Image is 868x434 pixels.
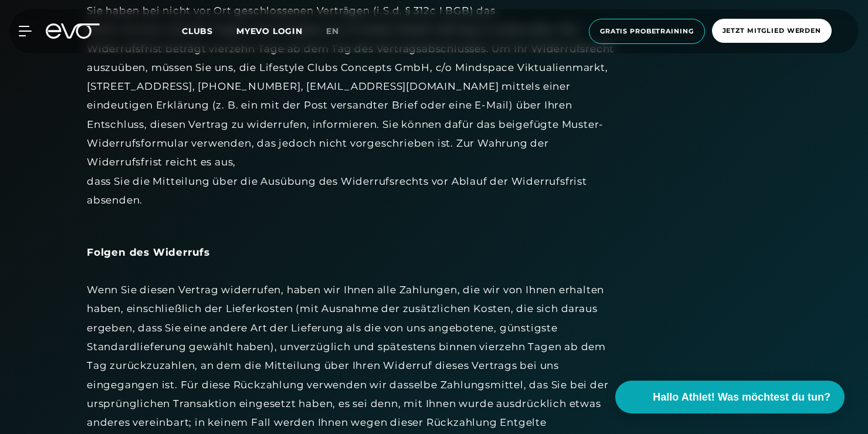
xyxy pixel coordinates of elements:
[182,26,213,36] span: Clubs
[723,26,821,36] span: Jetzt Mitglied werden
[585,19,708,44] a: Gratis Probetraining
[87,1,615,209] div: Sie haben bei nicht vor Ort geschlossenen Verträgen (i.S.d. § 312c I BGB) das Recht, binnen vierz...
[87,246,210,258] strong: Folgen des Widerrufs
[326,25,353,38] a: en
[615,381,845,413] button: Hallo Athlet! Was möchtest du tun?
[182,25,236,36] a: Clubs
[653,389,830,405] span: Hallo Athlet! Was möchtest du tun?
[326,26,339,36] span: en
[600,26,694,36] span: Gratis Probetraining
[236,26,303,36] a: MYEVO LOGIN
[708,19,835,44] a: Jetzt Mitglied werden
